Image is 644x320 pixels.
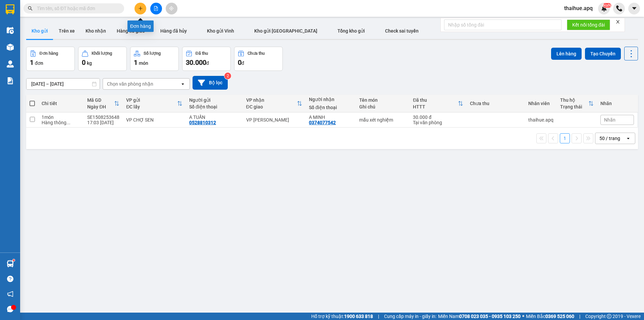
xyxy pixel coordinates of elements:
[7,44,14,51] img: warehouse-icon
[601,5,607,11] img: icon-new-feature
[567,19,610,30] button: Kết nối tổng đài
[180,81,185,87] svg: open
[14,5,63,27] strong: CHUYỂN PHÁT NHANH AN PHÚ QUÝ
[193,76,228,90] button: Bộ lọc
[600,101,634,106] div: Nhãn
[37,5,116,12] input: Tìm tên, số ĐT hoặc mã đơn
[254,28,317,34] span: Kho gửi [GEOGRAPHIC_DATA]
[344,314,373,319] strong: 1900 633 818
[206,60,209,66] span: đ
[26,79,100,89] input: Select a date range.
[309,105,353,110] div: Số điện thoại
[80,23,111,39] button: Kho nhận
[603,3,611,8] sup: NaN
[385,28,419,34] span: Check sai tuyến
[579,313,580,320] span: |
[87,120,119,125] div: 17:03 [DATE]
[154,6,158,11] span: file-add
[528,101,553,106] div: Nhân viên
[238,58,241,66] span: 0
[40,51,58,56] div: Đơn hàng
[87,60,92,66] span: kg
[3,36,12,70] img: logo
[182,47,231,71] button: Đã thu30.000đ
[545,314,574,319] strong: 0369 525 060
[7,60,14,67] img: warehouse-icon
[7,276,13,282] span: question-circle
[150,3,162,14] button: file-add
[626,136,631,141] svg: open
[607,314,611,319] span: copyright
[246,117,303,123] div: VP [PERSON_NAME]
[311,313,373,320] span: Hỗ trợ kỹ thuật:
[7,77,14,84] img: solution-icon
[13,259,15,261] sup: 1
[189,115,239,120] div: A TUẤN
[166,3,177,14] button: aim
[66,120,70,125] span: ...
[309,115,353,120] div: A MINH
[631,5,637,11] span: caret-down
[35,60,43,66] span: đơn
[7,260,14,267] img: warehouse-icon
[234,47,283,71] button: Chưa thu0đ
[559,4,598,12] span: thaihue.apq
[248,51,265,56] div: Chưa thu
[138,6,143,11] span: plus
[241,60,244,66] span: đ
[616,5,622,11] img: phone-icon
[359,117,407,123] div: mẫu xét nghiệm
[615,19,620,24] span: close
[14,29,63,51] span: [GEOGRAPHIC_DATA], [GEOGRAPHIC_DATA] ↔ [GEOGRAPHIC_DATA]
[42,101,80,106] div: Chi tiết
[53,23,80,39] button: Trên xe
[123,95,186,112] th: Toggle SortBy
[84,95,123,112] th: Toggle SortBy
[126,104,177,109] div: ĐC lấy
[309,97,353,102] div: Người nhận
[144,51,161,56] div: Số lượng
[560,133,570,143] button: 1
[359,97,407,103] div: Tên món
[111,23,150,39] button: Hàng đã giao
[82,58,86,66] span: 0
[470,101,522,106] div: Chưa thu
[78,47,127,71] button: Khối lượng0kg
[42,115,80,120] div: 1 món
[26,23,53,39] button: Kho gửi
[599,135,620,142] div: 50 / trang
[628,3,640,14] button: caret-down
[359,104,407,109] div: Ghi chú
[7,27,14,34] img: warehouse-icon
[413,97,458,103] div: Đã thu
[28,6,33,11] span: search
[560,97,588,103] div: Thu hộ
[139,60,148,66] span: món
[169,6,174,11] span: aim
[224,73,231,79] sup: 2
[7,306,13,312] span: message
[572,21,605,29] span: Kết nối tổng đài
[526,313,574,320] span: Miền Bắc
[42,120,80,125] div: Hàng thông thường
[135,3,146,14] button: plus
[604,117,615,123] span: Nhãn
[438,313,521,320] span: Miền Nam
[551,48,582,60] button: Lên hàng
[7,291,13,297] span: notification
[378,313,379,320] span: |
[134,58,138,66] span: 1
[87,115,119,120] div: SE1508253648
[522,315,524,318] span: ⚪️
[189,97,239,103] div: Người gửi
[87,104,114,109] div: Ngày ĐH
[186,58,206,66] span: 30.000
[243,95,306,112] th: Toggle SortBy
[459,314,521,319] strong: 0708 023 035 - 0935 103 250
[557,95,597,112] th: Toggle SortBy
[384,313,436,320] span: Cung cấp máy in - giấy in:
[246,97,297,103] div: VP nhận
[207,28,234,34] span: Kho gửi Vinh
[413,115,463,120] div: 30.000 đ
[337,28,365,34] span: Tổng kho gửi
